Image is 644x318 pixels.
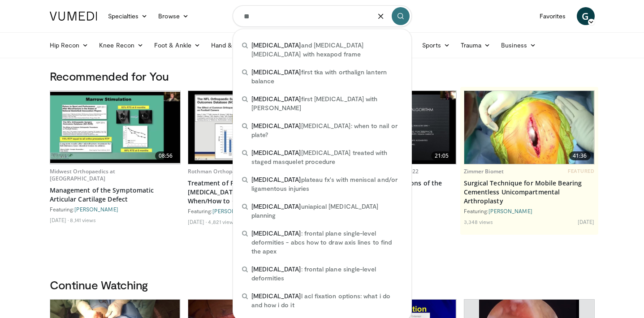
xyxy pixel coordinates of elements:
[251,265,301,273] span: [MEDICAL_DATA]
[206,36,264,54] a: Hand & Wrist
[464,168,504,175] a: Zimmer Biomet
[153,7,194,25] a: Browse
[50,216,69,223] li: [DATE]
[50,91,180,164] a: 08:56
[188,218,207,225] li: [DATE]
[251,149,301,156] span: [MEDICAL_DATA]
[251,68,402,86] span: first tka with orthalign lantern balance
[251,229,402,256] span: : frontal plane single-level deformities - abcs how to draw axis lines to find the apex
[50,206,181,213] div: Featuring:
[103,7,153,25] a: Specialties
[464,218,493,225] li: 3,348 views
[251,41,301,49] span: [MEDICAL_DATA]
[233,5,412,27] input: Search topics, interventions
[50,278,595,292] h3: Continue Watching
[251,148,402,166] span: [MEDICAL_DATA] treated with staged masquelet procedure
[188,91,318,164] a: 25:53
[251,202,402,220] span: uniapical [MEDICAL_DATA] planning
[251,229,301,237] span: [MEDICAL_DATA]
[534,7,571,25] a: Favorites
[464,91,594,164] img: 827ba7c0-d001-4ae6-9e1c-6d4d4016a445.620x360_q85_upscale.jpg
[251,41,402,59] span: and [MEDICAL_DATA] [MEDICAL_DATA] with hexapod frame
[188,168,271,175] a: Rothman Orthopaedic Institute
[188,179,319,206] a: Treatment of Full-Thickness [MEDICAL_DATA] of the Knee in Athletes: When/How to Operate? What Are...
[464,207,595,215] div: Featuring:
[50,186,181,204] a: Management of the Symptomatic Articular Cartilage Defect
[464,91,594,164] a: 41:36
[149,36,206,54] a: Foot & Ankle
[74,206,118,212] a: [PERSON_NAME]
[251,68,301,76] span: [MEDICAL_DATA]
[578,218,595,225] li: [DATE]
[94,36,149,54] a: Knee Recon
[188,207,319,215] div: Featuring:
[212,208,256,214] a: [PERSON_NAME]
[50,168,116,182] a: Midwest Orthopaedics at [GEOGRAPHIC_DATA]
[455,36,496,54] a: Trauma
[251,121,402,139] span: [MEDICAL_DATA]: when to nail or plate?
[50,69,595,83] h3: Recommended for You
[251,265,402,283] span: : frontal plane single-level deformities
[251,292,402,309] span: l acl fixation options: what i do and how i do it
[251,175,402,193] span: plateau fx's with meniscal and/or ligamentous injuries
[44,36,94,54] a: Hip Recon
[488,208,532,214] a: [PERSON_NAME]
[251,202,301,210] span: [MEDICAL_DATA]
[568,168,594,174] span: FEATURED
[251,95,301,103] span: [MEDICAL_DATA]
[50,92,180,163] img: 65e4d27d-8aee-4fd4-8322-9f9f22fd085e.620x360_q85_upscale.jpg
[50,12,97,21] img: VuMedi Logo
[155,151,177,160] span: 08:56
[188,91,318,164] img: ab458ae3-3b7b-44f1-8043-76735947851a.620x360_q85_upscale.jpg
[251,95,402,112] span: first [MEDICAL_DATA] with [PERSON_NAME]
[251,176,301,183] span: [MEDICAL_DATA]
[569,151,591,160] span: 41:36
[577,7,595,25] a: G
[417,36,455,54] a: Sports
[251,292,301,300] span: [MEDICAL_DATA]
[70,216,96,223] li: 8,141 views
[496,36,541,54] a: Business
[431,151,453,160] span: 21:05
[464,179,595,206] a: Surgical Technique for Mobile Bearing Cementless Unicompartmental Arthroplasty
[251,122,301,129] span: [MEDICAL_DATA]
[208,218,236,225] li: 4,821 views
